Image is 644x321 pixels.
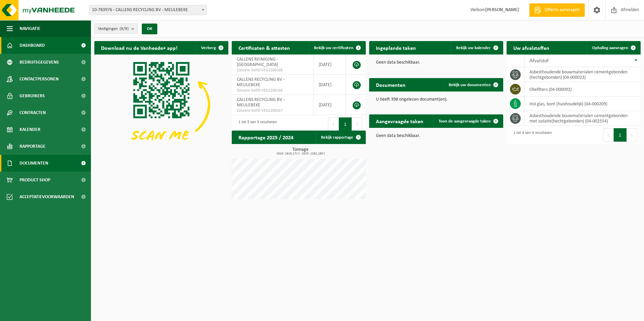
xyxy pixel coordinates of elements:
strong: [PERSON_NAME] [485,7,519,12]
a: Bekijk uw certificaten [309,41,365,55]
span: Documenten [20,155,48,172]
td: [DATE] [314,75,346,95]
h2: Aangevraagde taken [369,114,430,128]
p: Geen data beschikbaar. [376,134,496,138]
td: hol glas, bont (huishoudelijk) (04-000209) [524,97,641,111]
div: 1 tot 3 van 3 resultaten [235,117,277,132]
span: Product Shop [20,172,50,188]
h3: Tonnage [235,147,366,155]
div: 1 tot 4 van 4 resultaten [510,128,552,142]
a: Ophaling aanvragen [587,41,640,55]
span: Bekijk uw documenten [449,83,491,87]
span: Bekijk uw certificaten [314,46,353,50]
span: Bedrijfsgegevens [20,54,59,71]
button: 1 [339,117,352,131]
span: Rapportage [20,138,45,155]
span: Contactpersonen [20,71,59,87]
td: [DATE] [314,95,346,115]
span: Dashboard [20,37,45,54]
td: asbesthoudende bouwmaterialen cementgebonden met isolatie(hechtgebonden) (04-002554) [524,111,641,126]
span: Offerte aanvragen [543,7,581,13]
td: asbesthoudende bouwmaterialen cementgebonden (hechtgebonden) (04-000023) [524,67,641,82]
a: Offerte aanvragen [529,3,585,17]
button: Verberg [196,41,228,55]
a: Bekijk uw documenten [443,78,503,92]
span: 2024: 1618,171 t - 2025: 1292,180 t [235,152,366,155]
button: 1 [614,128,627,142]
span: 10-783976 - CALLENS RECYCLING BV - MEULEBEKE [89,5,206,15]
h2: Rapportage 2025 / 2024 [232,131,300,144]
p: Geen data beschikbaar. [376,60,496,65]
a: Bekijk rapportage [316,131,365,144]
span: Toon de aangevraagde taken [439,119,491,123]
h2: Uw afvalstoffen [507,41,556,54]
span: Navigatie [20,20,40,37]
a: Bekijk uw kalender [451,41,503,55]
span: Ophaling aanvragen [592,46,628,50]
span: Consent-SelfD-VEG2200167 [237,108,308,113]
span: CALLENS RECYCLING BV - MEULEBEKE [237,77,285,87]
h2: Ingeplande taken [369,41,423,54]
button: Previous [603,128,614,142]
a: Toon de aangevraagde taken [433,114,503,128]
span: Bekijk uw kalender [456,46,491,50]
span: Consent-SelfD-VEG2200166 [237,88,308,93]
span: Kalender [20,121,40,138]
count: (9/9) [120,27,129,31]
button: Vestigingen(9/9) [94,24,138,34]
td: oliefilters (04-000092) [524,82,641,97]
button: Next [627,128,637,142]
button: Previous [328,117,339,131]
span: Gebruikers [20,87,45,104]
span: Consent-SelfD-VEG2200168 [237,68,308,73]
span: Acceptatievoorwaarden [20,188,74,205]
span: Contracten [20,104,46,121]
span: CALLENS RECYCLING BV - MEULEBEKE [237,97,285,108]
span: CALLENS REINIGING - [GEOGRAPHIC_DATA] [237,57,278,67]
h2: Documenten [369,78,412,91]
h2: Download nu de Vanheede+ app! [94,41,184,54]
span: 10-783976 - CALLENS RECYCLING BV - MEULEBEKE [89,5,207,15]
span: Verberg [201,46,216,50]
span: Vestigingen [98,24,129,34]
img: Download de VHEPlus App [94,55,228,155]
td: [DATE] [314,55,346,75]
button: OK [142,24,157,34]
span: Afvalstof [529,58,549,64]
p: U heeft 398 ongelezen document(en). [376,97,496,102]
button: Next [352,117,362,131]
h2: Certificaten & attesten [232,41,297,54]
